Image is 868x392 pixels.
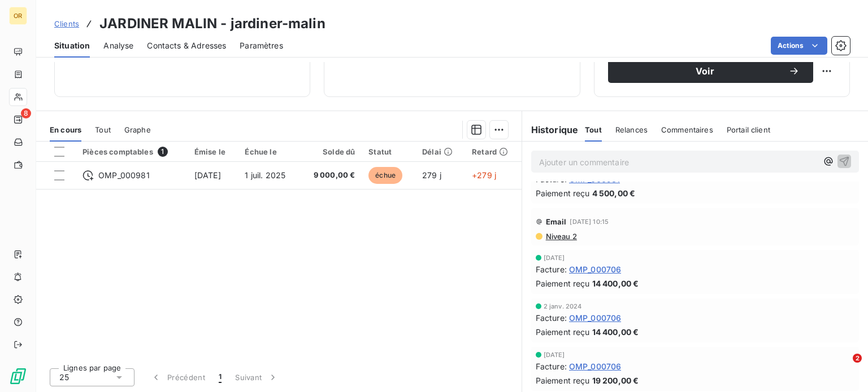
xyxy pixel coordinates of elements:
[245,170,285,180] span: 1 juil. 2025
[95,125,111,134] span: Tout
[546,217,567,226] span: Email
[306,170,355,181] span: 9 000,00 €
[472,147,515,156] div: Retard
[124,125,151,134] span: Graphe
[219,372,222,383] span: 1
[536,263,567,275] span: Facture :
[661,125,713,134] span: Commentaires
[103,40,133,51] span: Analyse
[368,147,409,156] div: Statut
[592,326,639,338] span: 14 400,00 €
[570,218,609,225] span: [DATE] 10:15
[54,19,79,28] span: Clients
[608,59,813,83] button: Voir
[592,187,636,199] span: 4 500,00 €
[771,37,827,55] button: Actions
[622,67,788,76] span: Voir
[144,365,212,389] button: Précédent
[9,367,27,385] img: Logo LeanPay
[544,351,565,358] span: [DATE]
[536,375,590,386] span: Paiement reçu
[158,147,168,157] span: 1
[228,365,285,389] button: Suivant
[59,372,69,383] span: 25
[522,123,579,136] h6: Historique
[592,375,639,386] span: 19 200,00 €
[240,40,283,51] span: Paramètres
[569,263,622,275] span: OMP_000706
[536,326,590,338] span: Paiement reçu
[592,278,639,289] span: 14 400,00 €
[306,147,355,156] div: Solde dû
[544,254,565,261] span: [DATE]
[536,278,590,289] span: Paiement reçu
[9,111,27,129] a: 8
[147,40,226,51] span: Contacts & Adresses
[98,170,150,181] span: OMP_000981
[245,147,292,156] div: Échue le
[585,125,602,134] span: Tout
[194,170,221,180] span: [DATE]
[830,354,857,381] iframe: Intercom live chat
[536,360,567,372] span: Facture :
[83,147,181,157] div: Pièces comptables
[536,312,567,324] span: Facture :
[727,125,770,134] span: Portail client
[21,108,31,118] span: 8
[545,232,577,241] span: Niveau 2
[9,7,27,25] div: OR
[422,147,458,156] div: Délai
[54,18,79,29] a: Clients
[569,360,622,372] span: OMP_000706
[544,303,582,310] span: 2 janv. 2024
[853,354,862,363] span: 2
[212,365,228,389] button: 1
[99,14,325,34] h3: JARDINER MALIN - jardiner-malin
[422,170,441,180] span: 279 j
[54,40,90,51] span: Situation
[194,147,232,156] div: Émise le
[615,125,648,134] span: Relances
[536,187,590,199] span: Paiement reçu
[569,312,622,324] span: OMP_000706
[50,125,81,134] span: En cours
[368,167,402,184] span: échue
[472,170,496,180] span: +279 j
